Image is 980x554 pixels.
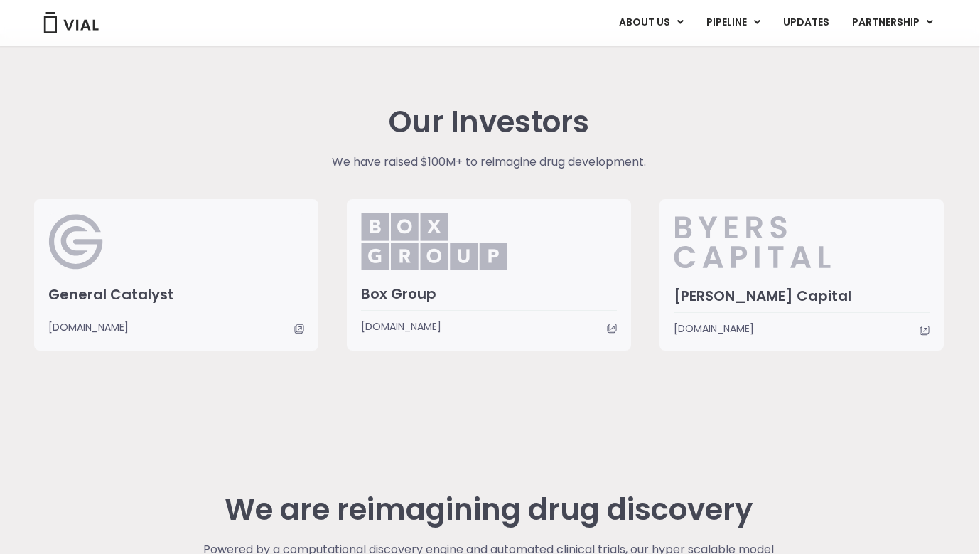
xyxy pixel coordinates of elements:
h2: Our Investors [389,105,589,139]
p: We have raised $100M+ to reimagine drug development. [242,154,736,171]
img: Box_Group.png [361,213,507,270]
a: [DOMAIN_NAME] [361,319,617,334]
span: [DOMAIN_NAME] [361,319,441,334]
h2: We are reimagining drug discovery [201,493,776,527]
img: Vial Logo [43,12,99,33]
a: [DOMAIN_NAME] [674,321,930,336]
img: General Catalyst Logo [48,213,104,270]
a: ABOUT USMenu Toggle [608,11,694,35]
h3: General Catalyst [48,285,304,304]
h3: Box Group [361,284,617,303]
a: UPDATES [772,11,840,35]
a: PARTNERSHIPMenu Toggle [841,11,944,35]
a: PIPELINEMenu Toggle [695,11,771,35]
span: [DOMAIN_NAME] [48,319,129,335]
a: [DOMAIN_NAME] [48,319,304,335]
span: [DOMAIN_NAME] [674,321,754,336]
h3: [PERSON_NAME] Capital [674,287,930,305]
img: Byers_Capital.svg [674,213,888,270]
